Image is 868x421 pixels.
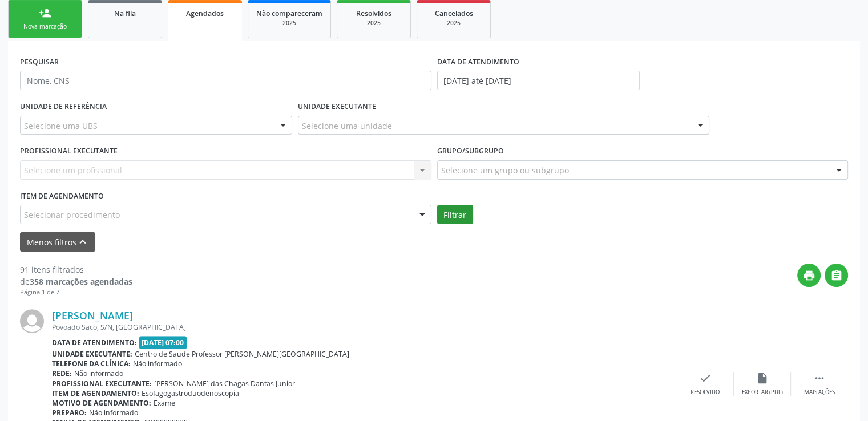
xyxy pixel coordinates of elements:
b: Preparo: [52,408,87,418]
i:  [813,372,826,384]
div: 91 itens filtrados [20,264,132,276]
span: Na fila [114,9,136,18]
label: Item de agendamento [20,188,104,205]
span: Esofagogastroduodenoscopia [142,388,239,398]
span: Não informado [89,408,138,418]
button:  [825,264,848,287]
div: Exportar (PDF) [742,388,783,396]
label: UNIDADE DE REFERÊNCIA [20,98,107,116]
b: Telefone da clínica: [52,359,131,369]
span: Selecione uma unidade [302,120,392,132]
span: Não informado [74,369,123,378]
div: Página 1 de 7 [20,288,132,297]
span: Agendados [186,9,224,18]
i: insert_drive_file [756,372,769,384]
div: 2025 [345,19,402,27]
div: Resolvido [691,388,720,396]
i: check [699,372,712,384]
button: print [797,264,821,287]
div: 2025 [425,19,482,27]
div: Mais ações [804,388,835,396]
span: Cancelados [435,9,473,18]
label: PESQUISAR [20,53,59,71]
span: Não compareceram [256,9,322,18]
span: [PERSON_NAME] das Chagas Dantas Junior [154,379,295,388]
div: 2025 [256,19,322,27]
i: print [803,269,815,282]
label: UNIDADE EXECUTANTE [298,98,376,116]
label: Grupo/Subgrupo [437,143,504,160]
i: keyboard_arrow_up [76,236,89,248]
div: Nova marcação [17,22,74,31]
span: Resolvidos [356,9,391,18]
span: Não informado [133,359,182,369]
span: Selecione uma UBS [24,120,98,132]
div: Povoado Saco, S/N, [GEOGRAPHIC_DATA] [52,322,677,332]
div: person_add [39,7,51,19]
a: [PERSON_NAME] [52,309,133,322]
button: Menos filtroskeyboard_arrow_up [20,232,95,252]
b: Data de atendimento: [52,338,137,347]
span: Selecione um grupo ou subgrupo [441,164,569,176]
input: Nome, CNS [20,71,431,90]
b: Unidade executante: [52,349,132,359]
i:  [830,269,843,282]
input: Selecione um intervalo [437,71,640,90]
label: PROFISSIONAL EXECUTANTE [20,143,118,160]
img: img [20,309,44,333]
span: [DATE] 07:00 [139,336,187,349]
strong: 358 marcações agendadas [30,276,132,287]
b: Motivo de agendamento: [52,398,151,408]
label: DATA DE ATENDIMENTO [437,53,519,71]
span: Centro de Saude Professor [PERSON_NAME][GEOGRAPHIC_DATA] [135,349,349,359]
b: Rede: [52,369,72,378]
button: Filtrar [437,205,473,224]
b: Profissional executante: [52,379,152,388]
span: Selecionar procedimento [24,209,120,221]
div: de [20,276,132,288]
span: Exame [154,398,175,408]
b: Item de agendamento: [52,388,139,398]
